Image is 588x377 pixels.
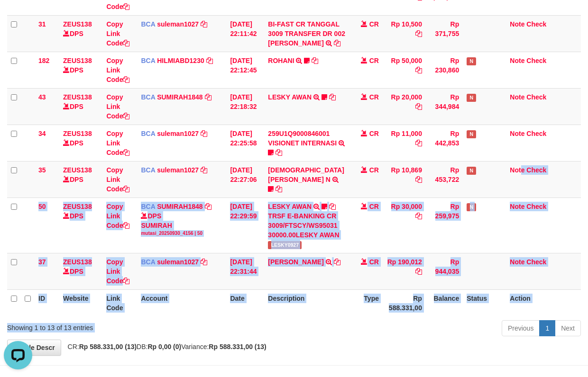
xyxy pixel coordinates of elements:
td: Rp 442,853 [426,125,463,161]
a: Copy Rp 11,000 to clipboard [415,139,422,147]
div: TRSF E-BANKING CR 3009/FTSCY/WS95031 30000.00LESKY AWAN [268,211,346,240]
td: Rp 11,000 [383,125,426,161]
a: Copy Link Code [106,93,129,120]
a: 1 [539,320,555,336]
td: Rp 20,000 [383,88,426,125]
td: Rp 344,984 [426,88,463,125]
a: Copy Rp 20,000 to clipboard [415,103,422,110]
strong: Rp 0,00 (0) [147,343,181,350]
a: Copy MUHAMMAD TAJUDIN N to clipboard [276,185,282,193]
a: Copy suleman1027 to clipboard [201,130,207,137]
td: Rp 30,000 [383,197,426,253]
td: Rp 10,500 [383,15,426,52]
a: Check [526,258,546,266]
a: Note [510,130,524,137]
span: CR [369,130,379,137]
a: ZEUS138 [63,130,92,137]
td: Rp 453,722 [426,161,463,197]
div: Showing 1 to 13 of 13 entries [7,319,238,332]
span: CR [369,93,379,101]
a: Copy YAN ADITYA RAFLIAL to clipboard [334,258,340,266]
a: ZEUS138 [63,203,92,210]
a: ZEUS138 [63,93,92,101]
a: Copy SUMIRAH1848 to clipboard [205,93,211,101]
td: DPS [59,161,102,197]
a: Previous [502,320,540,336]
a: Copy Rp 10,869 to clipboard [415,176,422,183]
a: Copy SUMIRAH1848 to clipboard [205,203,211,210]
td: DPS [59,125,102,161]
a: Note [510,57,524,64]
th: Rp 588.331,00 [383,289,426,316]
a: ZEUS138 [63,57,92,64]
a: Copy Link Code [106,166,129,193]
a: Check [526,203,546,210]
td: Rp 259,975 [426,197,463,253]
div: DPS SUMIRAH [141,211,222,237]
a: Copy Link Code [106,57,129,83]
td: DPS [59,253,102,289]
td: Rp 50,000 [383,52,426,88]
span: BCA [141,258,155,266]
a: Copy Rp 50,000 to clipboard [415,66,422,74]
span: Has Note [467,167,476,175]
a: ZEUS138 [63,20,92,28]
th: Action [506,289,581,316]
a: ZEUS138 [63,166,92,174]
td: Rp 371,755 [426,15,463,52]
a: Copy Link Code [106,130,129,156]
th: Status [463,289,506,316]
a: [PERSON_NAME] [268,258,323,266]
a: Note [510,166,524,174]
a: Copy LESKY AWAN to clipboard [329,93,336,101]
span: CR [369,166,379,174]
td: DPS [59,197,102,253]
span: CR [369,258,379,266]
td: [DATE] 22:11:42 [226,15,264,52]
a: ZEUS138 [63,258,92,266]
a: 259U1Q9000846001 VISIONET INTERNASI [268,130,337,147]
th: Date [226,289,264,316]
th: Account [137,289,226,316]
a: Copy LESKY AWAN to clipboard [329,203,336,210]
a: suleman1027 [157,166,199,174]
th: Link Code [102,289,137,316]
a: Copy Rp 10,500 to clipboard [415,30,422,37]
a: Copy ROHANI to clipboard [312,57,318,64]
span: 37 [38,258,46,266]
td: [DATE] 22:31:44 [226,253,264,289]
span: 31 [38,20,46,28]
a: Note [510,203,524,210]
a: SUMIRAH1848 [157,93,202,101]
a: HILMIABD1230 [157,57,204,64]
a: suleman1027 [157,20,199,28]
span: BCA [141,20,155,28]
a: Copy BI-FAST CR TANGGAL 3009 TRANSFER DR 002 ASMANTONI to clipboard [334,39,340,47]
a: Note [510,258,524,266]
span: 182 [38,57,49,64]
a: Copy suleman1027 to clipboard [201,166,207,174]
td: Rp 190,012 [383,253,426,289]
td: Rp 10,869 [383,161,426,197]
th: ID [35,289,59,316]
a: Copy suleman1027 to clipboard [201,258,207,266]
strong: Rp 588.331,00 (13) [209,343,266,350]
td: DPS [59,88,102,125]
th: Website [59,289,102,316]
a: suleman1027 [157,130,199,137]
td: [DATE] 22:29:59 [226,197,264,253]
a: ROHANI [268,57,294,64]
a: LESKY AWAN [268,203,312,210]
td: [DATE] 22:25:58 [226,125,264,161]
strong: Rp 588.331,00 (13) [79,343,137,350]
td: DPS [59,15,102,52]
span: CR: DB: Variance: [63,343,266,350]
a: SUMIRAH1848 [157,203,202,210]
td: [DATE] 22:12:45 [226,52,264,88]
a: Copy Link Code [106,203,129,229]
a: [DEMOGRAPHIC_DATA][PERSON_NAME] N [268,166,344,183]
td: [DATE] 22:18:32 [226,88,264,125]
span: BCA [141,93,155,101]
span: 35 [38,166,46,174]
span: CR [369,203,379,210]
